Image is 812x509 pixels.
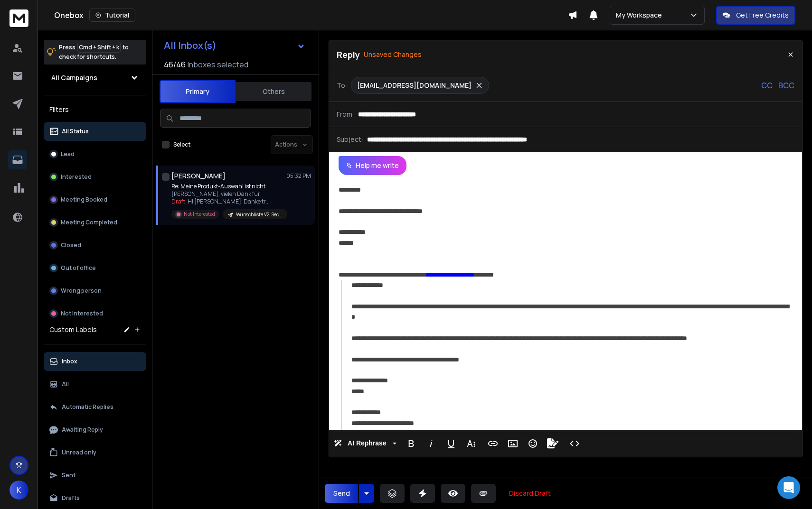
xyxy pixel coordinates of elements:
button: All Campaigns [44,68,146,87]
span: AI Rephrase [346,439,388,447]
button: Awaiting Reply [44,420,146,439]
button: Others [236,81,312,102]
p: Reply [337,48,360,61]
button: Signature [544,434,562,453]
p: Awaiting Reply [62,426,103,434]
h3: Inboxes selected [188,59,248,70]
p: My Workspace [616,10,666,20]
p: Not Interested [184,211,215,218]
button: Unread only [44,443,146,462]
p: All [62,380,69,388]
p: 05:32 PM [286,172,311,180]
button: Send [325,484,358,503]
p: Drafts [62,494,80,502]
button: Underline (⌘U) [442,434,460,453]
p: Press to check for shortcuts. [59,43,129,62]
button: Not Interested [44,304,146,323]
button: K [9,481,28,500]
p: Lead [61,150,75,158]
p: Unread only [62,449,96,456]
button: Sent [44,466,146,485]
p: BCC [778,80,794,91]
button: Out of office [44,259,146,278]
p: Sent [62,472,76,479]
p: [EMAIL_ADDRESS][DOMAIN_NAME] [357,81,472,90]
span: 46 / 46 [164,59,186,70]
button: Emoticons [524,434,542,453]
button: Inbox [44,352,146,371]
button: Insert Image (⌘P) [504,434,522,453]
button: Bold (⌘B) [402,434,420,453]
p: Wunschliste V2: Second Incentive [236,211,282,218]
span: Cmd + Shift + k [77,42,121,53]
button: All Inbox(s) [156,36,313,55]
div: Onebox [54,9,568,22]
button: Get Free Credits [716,6,795,25]
p: From: [337,110,354,119]
p: CC [761,80,773,91]
label: Select [173,141,190,148]
p: Closed [61,241,81,249]
button: Code View [566,434,584,453]
p: All Status [62,128,89,135]
p: To: [337,81,347,90]
button: Automatic Replies [44,398,146,416]
button: Tutorial [89,9,135,22]
button: Drafts [44,489,146,508]
button: Discard Draft [501,484,558,503]
button: All Status [44,122,146,141]
button: AI Rephrase [332,434,398,453]
button: Insert Link (⌘K) [484,434,502,453]
h1: All Campaigns [51,73,97,83]
p: Wrong person [61,287,102,295]
span: Hi [PERSON_NAME], Danke tr ... [188,197,270,205]
h1: All Inbox(s) [164,41,217,50]
p: Meeting Booked [61,196,107,204]
p: Get Free Credits [736,10,789,20]
p: Subject: [337,135,363,144]
h3: Custom Labels [49,325,97,334]
h3: Filters [44,103,146,116]
p: Meeting Completed [61,219,117,226]
p: [PERSON_NAME], vielen Dank für [171,190,285,198]
button: Wrong person [44,281,146,300]
button: Help me write [339,156,406,175]
p: Re: Meine Produkt-Auswahl ist nicht [171,183,285,190]
p: Not Interested [61,310,103,317]
button: Italic (⌘I) [422,434,440,453]
p: Out of office [61,264,96,272]
p: Interested [61,173,92,181]
button: Meeting Completed [44,213,146,232]
button: Interested [44,167,146,186]
button: Lead [44,145,146,164]
span: Draft: [171,197,187,205]
div: Open Intercom Messenger [777,476,800,499]
button: More Text [462,434,480,453]
p: Automatic Replies [62,403,113,411]
p: Unsaved Changes [364,50,422,59]
button: Primary [160,80,236,103]
button: All [44,375,146,394]
button: Meeting Booked [44,190,146,209]
p: Inbox [62,358,77,365]
h1: [PERSON_NAME] [171,171,226,181]
button: Closed [44,236,146,255]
